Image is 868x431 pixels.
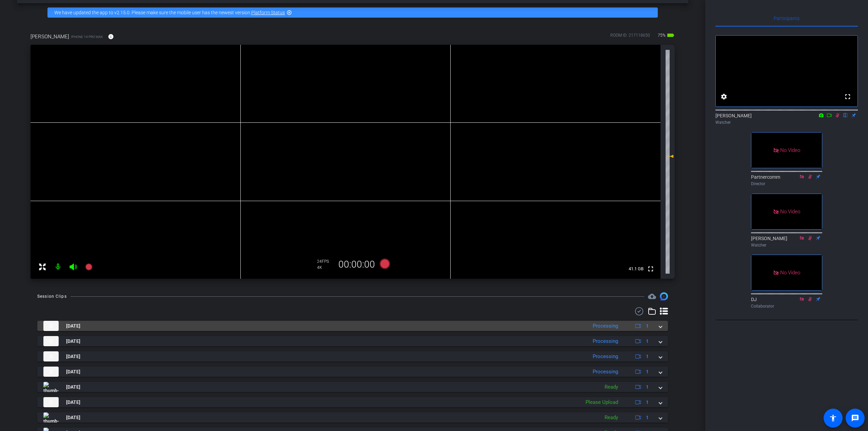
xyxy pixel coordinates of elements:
mat-icon: flip [842,112,850,118]
span: 1 [646,353,649,360]
div: Please Upload [582,398,622,406]
span: 1 [646,322,649,330]
span: [DATE] [66,338,80,345]
span: iPhone 14 Pro Max [71,34,103,39]
img: thumb-nail [43,412,59,423]
mat-icon: fullscreen [647,265,655,273]
div: Processing [589,368,622,376]
span: Destinations for your clips [648,292,656,300]
mat-expansion-panel-header: thumb-nail[DATE]Please Upload1 [37,397,668,407]
span: 1 [646,384,649,391]
mat-icon: 1 dB [666,152,674,160]
mat-icon: accessibility [829,414,837,422]
div: Watcher [751,242,822,248]
span: [DATE] [66,368,80,375]
div: Processing [589,337,622,345]
span: Participants [774,16,800,21]
img: thumb-nail [43,336,59,346]
span: 1 [646,338,649,345]
span: No Video [780,208,800,214]
img: thumb-nail [43,321,59,331]
div: Session Clips [37,293,67,300]
span: No Video [780,147,800,153]
mat-expansion-panel-header: thumb-nail[DATE]Processing1 [37,351,668,361]
span: 1 [646,368,649,375]
span: [DATE] [66,322,80,330]
mat-expansion-panel-header: thumb-nail[DATE]Ready1 [37,382,668,392]
span: [DATE] [66,384,80,391]
mat-icon: highlight_off [287,10,292,15]
div: Processing [589,322,622,330]
div: [PERSON_NAME] [751,235,822,248]
mat-icon: fullscreen [844,93,852,101]
div: Partnercomm [751,174,822,187]
mat-expansion-panel-header: thumb-nail[DATE]Processing1 [37,336,668,346]
div: DJ [751,296,822,309]
span: 75% [657,30,667,41]
div: We have updated the app to v2.15.0. Please make sure the mobile user has the newest version. [47,7,658,18]
mat-expansion-panel-header: thumb-nail[DATE]Processing1 [37,321,668,331]
img: thumb-nail [43,397,59,407]
img: thumb-nail [43,351,59,361]
span: 41.1 GB [626,265,646,273]
span: [DATE] [66,399,80,406]
div: 4K [317,265,334,270]
div: Director [751,181,822,187]
div: Watcher [715,119,858,125]
span: FPS [322,259,329,264]
div: 00:00:00 [334,259,379,270]
mat-expansion-panel-header: thumb-nail[DATE]Ready1 [37,412,668,423]
span: [DATE] [66,353,80,360]
a: Platform Status [251,10,285,15]
div: Processing [589,353,622,360]
div: [PERSON_NAME] [715,112,858,125]
div: ROOM ID: 217118650 [610,32,650,42]
mat-expansion-panel-header: thumb-nail[DATE]Processing1 [37,367,668,377]
img: thumb-nail [43,382,59,392]
mat-icon: battery_std [667,31,675,39]
div: Ready [601,383,622,391]
span: [DATE] [66,414,80,421]
mat-icon: message [851,414,859,422]
span: [PERSON_NAME] [31,33,69,40]
mat-icon: settings [720,93,728,101]
span: 1 [646,399,649,406]
span: No Video [780,270,800,276]
img: Session clips [660,292,668,300]
div: Ready [601,414,622,422]
span: 1 [646,414,649,421]
div: Collaborator [751,303,822,309]
div: 24 [317,259,334,264]
img: thumb-nail [43,367,59,377]
mat-icon: info [108,34,114,40]
mat-icon: cloud_upload [648,292,656,300]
